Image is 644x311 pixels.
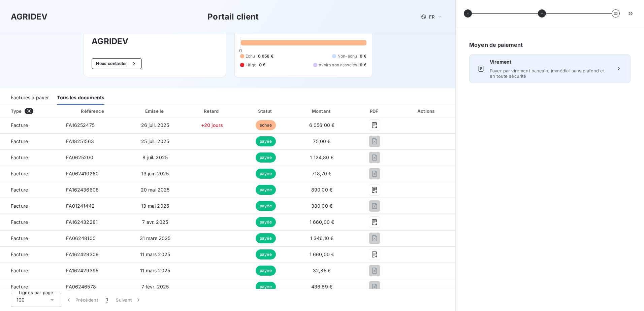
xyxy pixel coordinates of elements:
div: Retard [186,108,238,114]
span: payée [256,201,276,211]
span: Échu [246,53,255,59]
span: 13 juin 2025 [141,171,169,176]
button: Précédent [61,293,102,307]
span: 1 124,80 € [310,154,334,160]
span: 436,89 € [311,284,332,289]
span: 718,70 € [312,171,331,176]
h3: AGRIDEV [11,11,47,23]
span: Non-échu [337,53,357,59]
span: Facture [5,267,55,274]
span: payée [256,233,276,243]
button: Nous contacter [92,58,141,69]
span: FA162432281 [66,219,98,225]
span: Virement [490,59,610,65]
span: 30 [25,108,33,114]
span: payée [256,169,276,179]
span: 1 660,00 € [310,251,334,257]
div: Émise le [127,108,184,114]
span: payée [256,266,276,276]
span: 890,00 € [311,187,332,193]
h3: Portail client [207,11,259,23]
span: 100 [17,297,25,303]
span: Facture [5,283,55,290]
span: 26 juil. 2025 [141,122,169,128]
div: Actions [399,108,454,114]
div: Référence [81,108,104,114]
span: Facture [5,235,55,242]
span: Facture [5,122,55,129]
span: Avoirs non associés [319,62,357,68]
h3: AGRIDEV [92,35,218,47]
span: FA18251563 [66,138,94,144]
span: 11 mars 2025 [140,268,170,273]
span: payée [256,136,276,146]
span: 8 juil. 2025 [142,154,168,160]
span: Facture [5,138,55,145]
span: 1 346,10 € [310,235,334,241]
span: payée [256,185,276,195]
span: Facture [5,219,55,226]
div: Tous les documents [57,91,104,105]
span: 1 [106,297,108,303]
span: 75,00 € [313,138,330,144]
button: 1 [102,293,112,307]
span: échue [256,120,276,130]
span: FA162436608 [66,187,99,193]
span: FR [429,14,434,20]
span: FA062410260 [66,171,99,176]
button: Suivant [112,293,146,307]
span: 32,85 € [313,268,331,273]
span: payée [256,249,276,260]
span: 7 févr. 2025 [141,284,169,289]
span: 6 056,00 € [309,122,335,128]
div: PDF [353,108,396,114]
span: FA16252475 [66,122,95,128]
span: Facture [5,170,55,177]
span: 11 mars 2025 [140,251,170,257]
span: 20 mai 2025 [141,187,170,193]
span: payée [256,282,276,292]
span: 0 € [360,53,366,59]
span: 6 056 € [258,53,273,59]
span: 0 € [360,62,366,68]
div: Statut [240,108,291,114]
span: payée [256,217,276,227]
div: Montant [294,108,350,114]
span: FA162429309 [66,251,99,257]
span: Litige [246,62,256,68]
span: 13 mai 2025 [141,203,169,209]
div: Factures à payer [11,91,49,105]
span: FA06248100 [66,235,96,241]
span: +20 jours [201,122,223,128]
div: Type [7,108,59,114]
span: 0 € [259,62,265,68]
span: Facture [5,203,55,209]
span: FA06246578 [66,284,96,289]
span: Payer par virement bancaire immédiat sans plafond et en toute sécurité [490,68,610,79]
span: 380,00 € [311,203,332,209]
span: FA162429395 [66,268,98,273]
span: Facture [5,186,55,193]
span: payée [256,152,276,163]
h6: Moyen de paiement [469,41,631,49]
span: 1 660,00 € [310,219,334,225]
span: Facture [5,154,55,161]
span: Facture [5,251,55,258]
span: 7 avr. 2025 [142,219,168,225]
span: 0 [239,48,242,53]
span: FA01241442 [66,203,95,209]
span: FA0625200 [66,154,93,160]
span: 25 juil. 2025 [141,138,169,144]
span: 31 mars 2025 [140,235,171,241]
